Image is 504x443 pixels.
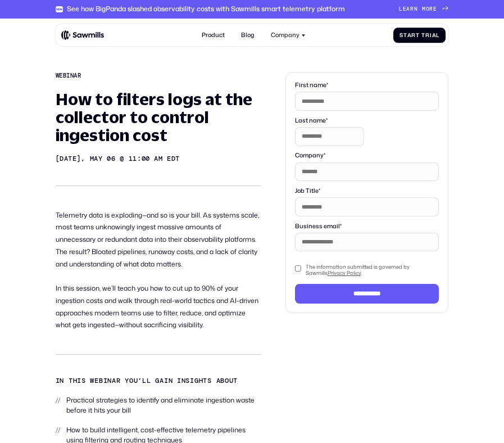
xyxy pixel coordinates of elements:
[295,116,326,124] span: Last name
[306,264,439,277] span: The information submitted is governed by Sawmills .
[266,27,310,43] div: Company
[90,155,103,163] div: May
[167,155,180,163] div: EDT
[403,32,407,38] span: t
[399,32,403,38] span: S
[56,155,81,163] div: [DATE]
[295,265,301,272] input: The information submitted is governed by SawmillsPrivacy Policy.
[393,28,446,43] a: StartTrial
[295,221,340,230] span: Business email
[436,32,439,38] span: l
[295,186,319,195] span: Job Title
[197,27,229,43] a: Product
[129,155,162,163] div: 11:00 am
[271,31,299,39] div: Company
[433,6,437,12] span: e
[399,6,449,12] a: Learnmore
[237,27,258,43] a: Blog
[295,151,324,159] span: Company
[399,6,403,12] span: L
[67,5,345,13] div: See how BigPanda slashed observability costs with Sawmills smart telemetry platform
[295,80,326,89] span: First name
[120,155,124,163] div: @
[429,6,433,12] span: r
[56,377,261,384] h2: In this webinar you’ll gain insights about
[425,32,430,38] span: r
[422,6,426,12] span: m
[328,269,361,277] a: Privacy Policy
[81,155,85,163] div: ,
[56,90,261,144] h1: How to filters logs at the collector to control ingestion cost
[410,6,414,12] span: r
[107,155,115,163] div: 06
[407,32,412,38] span: a
[426,6,430,12] span: o
[430,32,432,38] span: i
[432,32,437,38] span: a
[56,72,81,79] div: Webinar
[56,395,261,415] li: Practical strategies to identify and eliminate ingestion waste before it hits your bill
[406,6,410,12] span: a
[56,282,261,331] p: In this session, we’ll teach you how to cut up to 90% of your ingestion costs and walk through re...
[421,32,425,38] span: T
[414,6,418,12] span: n
[416,32,420,38] span: t
[403,6,407,12] span: e
[56,209,261,270] p: Telemetry data is exploding—and so is your bill. As systems scale, most teams unknowingly ingest ...
[411,32,416,38] span: r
